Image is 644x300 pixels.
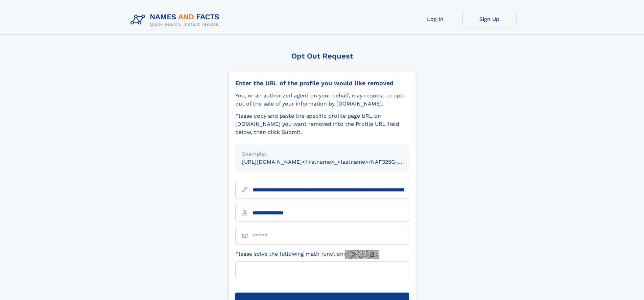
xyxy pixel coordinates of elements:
div: Please copy and paste the specific profile page URL on [DOMAIN_NAME] you want removed into the Pr... [235,112,409,136]
img: Logo Names and Facts [128,11,225,29]
div: Example: [242,150,402,158]
a: Sign Up [462,11,517,27]
div: Enter the URL of the profile you would like removed [235,79,409,87]
a: Log In [408,11,462,27]
small: [URL][DOMAIN_NAME]<firstname>_<lastname>/NAF325G-xxxxxxxx [242,159,422,165]
div: You, or an authorized agent on your behalf, may request to opt-out of the sale of your informatio... [235,92,409,108]
div: Opt Out Request [228,52,416,60]
label: Please solve the following math function: [235,250,379,259]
